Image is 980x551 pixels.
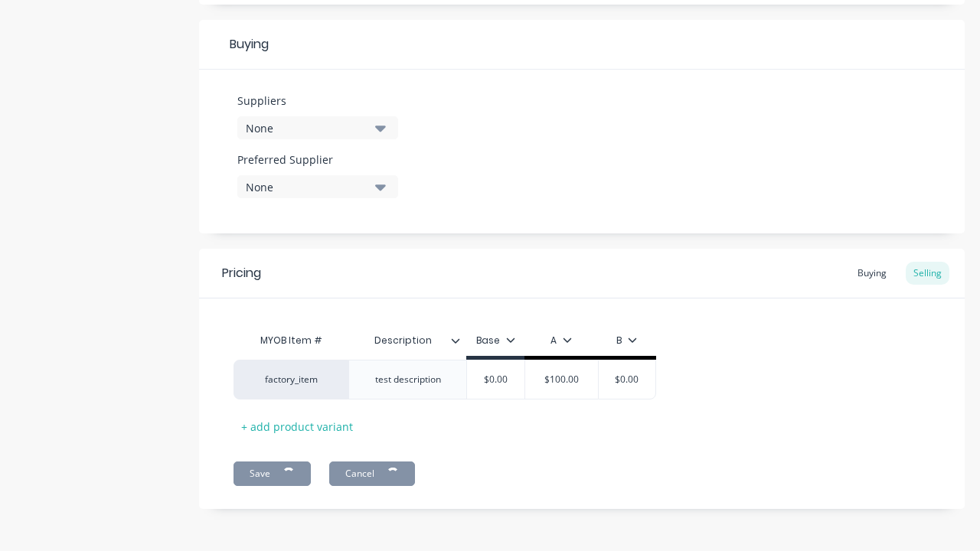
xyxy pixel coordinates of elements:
div: MYOB Item # [234,325,348,356]
div: test description [363,370,453,390]
div: Pricing [222,264,261,282]
div: Description [348,321,457,360]
div: B [616,334,637,347]
div: Selling [906,262,949,285]
div: None [246,120,368,136]
div: Base [476,334,515,347]
button: None [237,175,398,198]
div: Buying [199,20,965,70]
label: Preferred Supplier [237,152,398,168]
div: $0.00 [589,360,665,399]
label: Suppliers [237,93,398,109]
div: None [246,179,368,195]
button: None [237,116,398,139]
button: Save [234,461,311,486]
button: Cancel [329,461,415,486]
div: factory_item [249,373,333,386]
div: A [550,334,572,347]
div: $0.00 [458,360,534,399]
div: factory_itemtest description$0.00$100.00$0.00 [234,360,656,399]
div: Buying [850,262,894,285]
div: $100.00 [523,360,599,399]
div: + add product variant [234,415,361,439]
div: Description [348,325,466,356]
